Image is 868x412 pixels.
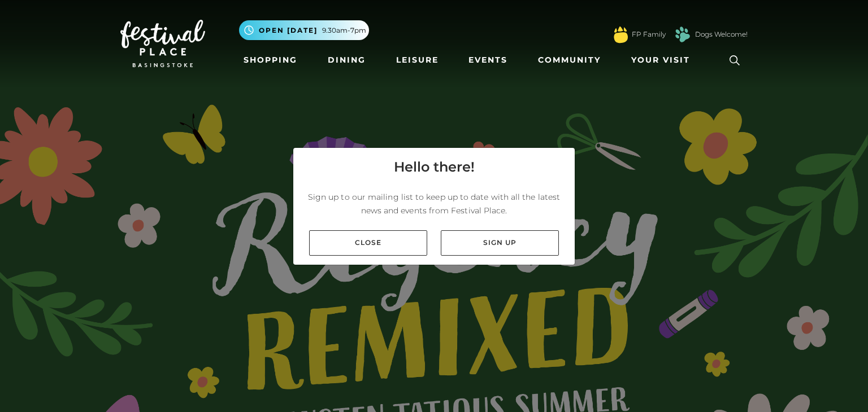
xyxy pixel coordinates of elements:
[239,20,369,40] button: Open [DATE] 9.30am-7pm
[533,50,605,71] a: Community
[632,29,666,40] a: FP Family
[464,50,512,71] a: Events
[695,29,748,40] a: Dogs Welcome!
[631,54,690,66] span: Your Visit
[627,50,700,71] a: Your Visit
[441,230,559,256] a: Sign up
[394,157,475,177] h4: Hello there!
[259,25,318,36] span: Open [DATE]
[239,50,302,71] a: Shopping
[309,230,427,256] a: Close
[322,25,366,36] span: 9.30am-7pm
[392,50,443,71] a: Leisure
[120,20,205,67] img: Festival Place Logo
[302,190,566,217] p: Sign up to our mailing list to keep up to date with all the latest news and events from Festival ...
[323,50,370,71] a: Dining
